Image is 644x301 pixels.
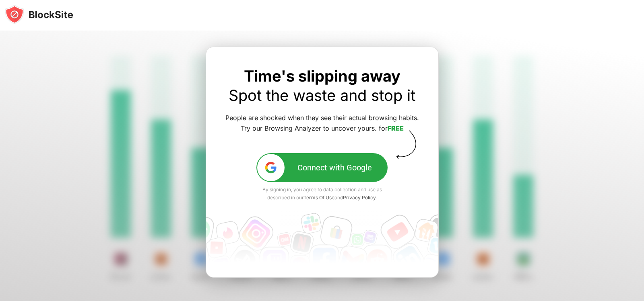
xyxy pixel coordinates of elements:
a: Spot the waste and stop it [229,86,415,104]
div: People are shocked when they see their actual browsing habits. Try our Browsing Analyzer to uncov... [225,113,419,134]
a: FREE [388,124,404,132]
img: blocksite-icon-black.svg [5,5,73,24]
a: Privacy Policy [343,195,376,201]
div: By signing in, you agree to data collection and use as described in our and . [256,186,388,202]
img: google-ic [264,161,278,174]
a: Terms Of Use [303,195,334,201]
div: Time's slipping away [225,66,419,105]
div: Connect with Google [297,163,372,172]
button: google-icConnect with Google [256,153,388,182]
img: vector-arrow-block.svg [393,130,419,159]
